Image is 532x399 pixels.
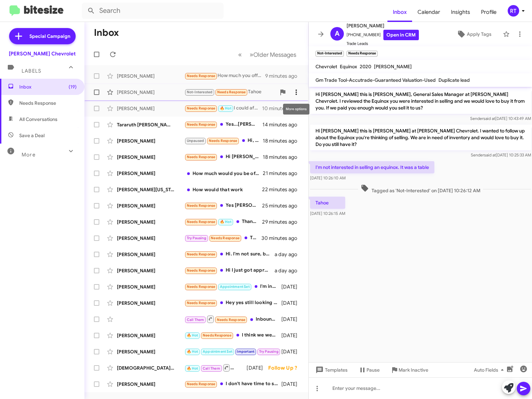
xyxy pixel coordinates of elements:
[385,364,434,376] button: Mark Inactive
[117,154,184,160] div: [PERSON_NAME]
[347,30,419,40] span: [PHONE_NUMBER]
[82,3,224,19] input: Search
[184,283,281,291] div: I'm interested in the 2020 Jeep Grand Cherokee, Grey with black rims
[187,139,204,143] span: Unpaused
[9,50,76,57] div: [PERSON_NAME] Chevrolet
[335,28,339,39] span: A
[117,332,184,339] div: [PERSON_NAME]
[184,364,247,372] div: Inbound Call
[315,77,436,83] span: Gm Trade Tool-Accutrade-Guaranteed Valuation-Used
[187,106,216,110] span: Needs Response
[187,301,216,305] span: Needs Response
[310,175,346,180] span: [DATE] 10:26:10 AM
[187,284,216,289] span: Needs Response
[184,121,262,128] div: Yes...[PERSON_NAME] was great!
[246,48,300,61] button: Next
[184,72,265,80] div: How much you offer
[315,64,337,70] span: Chevrolet
[19,132,45,139] span: Save a Deal
[374,64,412,70] span: [PERSON_NAME]
[508,5,519,17] div: RT
[470,116,531,121] span: Sender [DATE] 10:43:49 AM
[262,202,303,209] div: 25 minutes ago
[263,138,303,144] div: 18 minutes ago
[309,364,353,376] button: Templates
[383,30,419,40] a: Open in CRM
[468,364,512,376] button: Auto Fields
[283,104,309,115] div: More options
[184,315,281,323] div: Inbound Call
[187,268,216,273] span: Needs Response
[117,121,184,128] div: Tararuth [PERSON_NAME]
[358,184,483,194] span: Tagged as 'Not-Interested' on [DATE] 10:26:12 AM
[220,220,231,224] span: 🔥 Hot
[22,152,35,158] span: More
[19,100,77,106] span: Needs Response
[117,202,184,209] div: [PERSON_NAME]
[262,219,303,225] div: 29 minutes ago
[347,51,378,57] small: Needs Response
[117,267,184,274] div: [PERSON_NAME]
[187,366,198,371] span: 🔥 Hot
[438,77,470,83] span: Duplicate lead
[187,382,216,386] span: Needs Response
[187,155,216,159] span: Needs Response
[184,331,281,339] div: I think we went through this already
[184,186,262,193] div: How would that work
[387,2,412,22] a: Inbox
[220,284,250,289] span: Appointment Set
[117,105,184,112] div: [PERSON_NAME]
[69,83,77,90] span: (19)
[117,138,184,144] div: [PERSON_NAME]
[340,64,357,70] span: Equinox
[347,40,419,47] span: Trade Leads
[19,116,57,123] span: All Conversations
[184,380,281,388] div: I don't have time to stop in usually. I have a $35,000 buyout from Stellantis and I know there's ...
[94,27,119,38] h1: Inbox
[412,2,446,22] a: Calendar
[262,235,303,242] div: 30 minutes ago
[281,283,303,290] div: [DATE]
[117,73,184,79] div: [PERSON_NAME]
[184,299,281,307] div: Hey yes still looking feel free to send any over
[310,211,345,216] span: [DATE] 10:26:15 AM
[275,267,303,274] div: a day ago
[117,219,184,225] div: [PERSON_NAME]
[310,88,531,114] p: Hi [PERSON_NAME] this is [PERSON_NAME], General Sales Manager at [PERSON_NAME] Chevrolet. I revie...
[117,348,184,355] div: [PERSON_NAME]
[310,125,531,150] p: Hi [PERSON_NAME] this is [PERSON_NAME] at [PERSON_NAME] Chevrolet. I wanted to follow up about th...
[446,2,476,22] span: Insights
[184,153,263,161] div: Hi [PERSON_NAME], yes I'd be interested in selling my car for a good price
[187,318,204,322] span: Call Them
[117,300,184,306] div: [PERSON_NAME]
[259,349,279,354] span: Try Pausing
[262,186,303,193] div: 22 minutes ago
[281,381,303,388] div: [DATE]
[29,33,70,40] span: Special Campaign
[184,234,262,242] div: Thank you! When we are ready we will be back at your dealership
[187,236,206,240] span: Try Pausing
[281,332,303,339] div: [DATE]
[268,365,303,371] div: Follow Up ?
[247,365,268,371] div: [DATE]
[262,105,303,112] div: 10 minutes ago
[474,364,506,376] span: Auto Fields
[184,202,262,209] div: Yes [PERSON_NAME] is great
[217,90,246,94] span: Needs Response
[117,283,184,290] div: [PERSON_NAME]
[187,74,216,78] span: Needs Response
[476,2,502,22] a: Profile
[117,235,184,242] div: [PERSON_NAME]
[502,5,525,17] button: RT
[281,300,303,306] div: [DATE]
[217,318,246,322] span: Needs Response
[281,316,303,323] div: [DATE]
[263,170,303,177] div: 21 minutes ago
[117,170,184,177] div: [PERSON_NAME]
[187,349,198,354] span: 🔥 Hot
[117,381,184,388] div: [PERSON_NAME]
[238,50,242,59] span: «
[275,251,303,258] div: a day ago
[187,90,213,94] span: Not-Interested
